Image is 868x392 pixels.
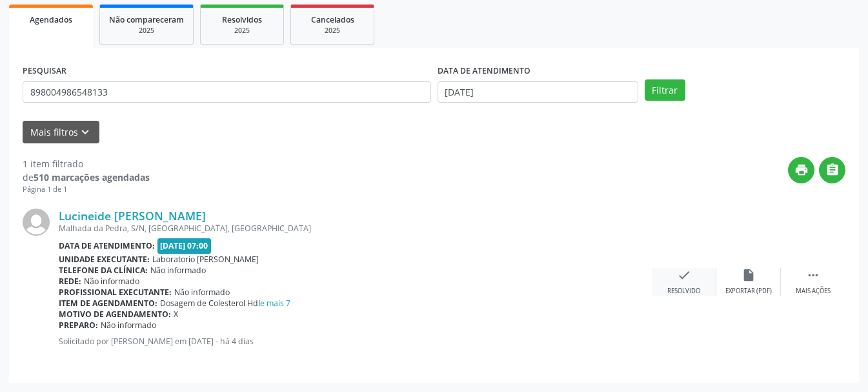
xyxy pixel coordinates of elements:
[23,121,99,143] button: Mais filtroskeyboard_arrow_down
[59,336,652,347] p: Solicitado por [PERSON_NAME] em [DATE] - há 4 dias
[174,309,178,320] span: X
[23,157,150,170] div: 1 item filtrado
[59,209,206,223] a: Lucineide [PERSON_NAME]
[34,171,150,183] strong: 510 marcações agendadas
[788,157,814,183] button: print
[23,61,66,81] label: PESQUISAR
[23,209,50,236] img: img
[23,170,150,184] div: de
[725,287,772,296] div: Exportar (PDF)
[438,81,638,103] input: Selecione um intervalo
[157,238,212,253] span: [DATE] 07:00
[210,26,274,36] div: 2025
[794,163,809,177] i: print
[645,79,685,101] button: Filtrar
[260,298,290,309] a: e mais 7
[796,287,831,296] div: Mais ações
[59,223,652,234] div: Malhada da Pedra, S/N, [GEOGRAPHIC_DATA], [GEOGRAPHIC_DATA]
[677,268,691,282] i: check
[150,265,206,276] span: Não informado
[222,14,262,25] span: Resolvidos
[23,184,150,195] div: Página 1 de 1
[59,298,157,309] b: Item de agendamento:
[438,61,530,81] label: DATA DE ATENDIMENTO
[59,254,150,265] b: Unidade executante:
[742,268,756,282] i: insert_drive_file
[152,254,259,265] span: Laboratorio [PERSON_NAME]
[101,320,156,331] span: Não informado
[78,125,92,139] i: keyboard_arrow_down
[59,240,155,251] b: Data de atendimento:
[300,26,365,36] div: 2025
[59,276,81,287] b: Rede:
[59,320,98,331] b: Preparo:
[311,14,354,25] span: Cancelados
[59,287,172,298] b: Profissional executante:
[59,309,171,320] b: Motivo de agendamento:
[109,26,184,36] div: 2025
[109,14,184,25] span: Não compareceram
[174,287,230,298] span: Não informado
[84,276,139,287] span: Não informado
[667,287,700,296] div: Resolvido
[819,157,845,183] button: 
[160,298,290,309] span: Dosagem de Colesterol Hdl
[23,81,431,103] input: Nome, CNS
[806,268,820,282] i: 
[825,163,840,177] i: 
[30,14,72,25] span: Agendados
[59,265,148,276] b: Telefone da clínica:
